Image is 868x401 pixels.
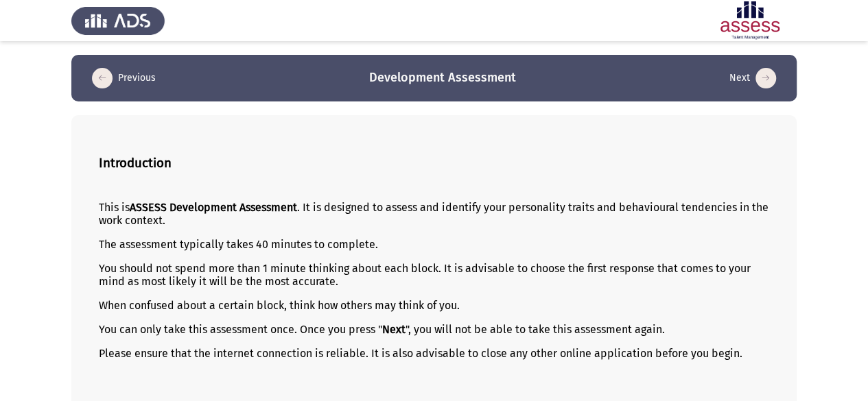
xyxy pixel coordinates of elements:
b: ASSESS Development Assessment [130,201,297,214]
button: load previous page [88,67,160,89]
p: You should not spend more than 1 minute thinking about each block. It is advisable to choose the ... [99,262,769,288]
img: Assessment logo of Development Assessment R1 (EN/AR) [703,1,797,40]
b: Introduction [99,156,172,171]
h3: Development Assessment [369,69,516,86]
p: The assessment typically takes 40 minutes to complete. [99,238,769,251]
p: This is . It is designed to assess and identify your personality traits and behavioural tendencie... [99,201,769,227]
p: You can only take this assessment once. Once you press " ", you will not be able to take this ass... [99,323,769,336]
img: Assess Talent Management logo [71,1,165,40]
button: load next page [725,67,780,89]
p: Please ensure that the internet connection is reliable. It is also advisable to close any other o... [99,347,769,360]
p: When confused about a certain block, think how others may think of you. [99,299,769,312]
b: Next [382,323,406,336]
